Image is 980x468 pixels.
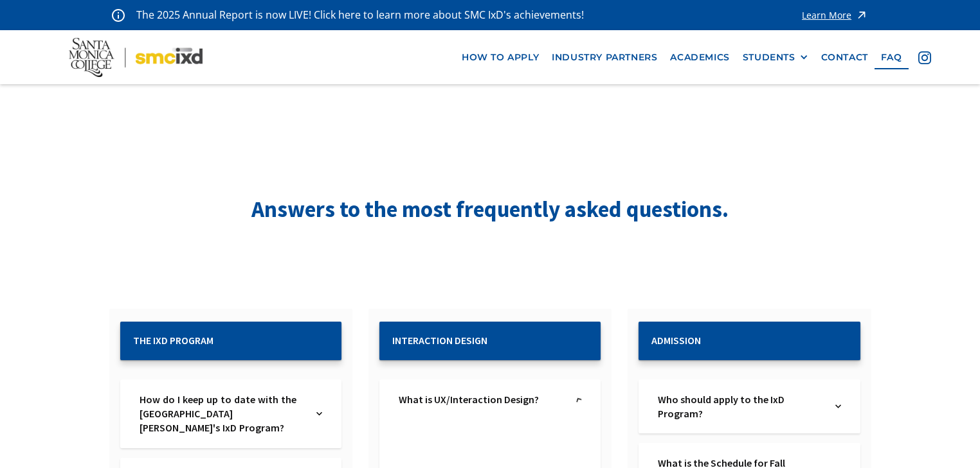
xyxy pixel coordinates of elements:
[233,194,747,225] h1: Answers to the most frequently asked questions.
[112,8,125,22] img: icon - information - alert
[658,392,822,421] a: Who should apply to the IxD Program?
[399,392,563,406] a: What is UX/Interaction Design?
[133,334,329,347] h2: The IxD Program
[664,46,736,69] a: Academics
[743,52,808,63] div: STUDENTS
[802,11,851,20] div: Learn More
[455,46,545,69] a: how to apply
[69,38,203,77] img: Santa Monica College - SMC IxD logo
[815,46,875,69] a: contact
[855,6,868,24] img: icon - arrow - alert
[140,392,304,435] a: How do I keep up to date with the [GEOGRAPHIC_DATA][PERSON_NAME]'s IxD Program?
[918,51,931,64] img: icon - instagram
[136,6,585,24] p: The 2025 Annual Report is now LIVE! Click here to learn more about SMC IxD's achievements!
[802,6,868,24] a: Learn More
[651,334,847,347] h2: Admission
[392,334,588,347] h2: Interaction Design
[545,46,664,69] a: industry partners
[875,46,909,69] a: faq
[743,52,795,63] div: STUDENTS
